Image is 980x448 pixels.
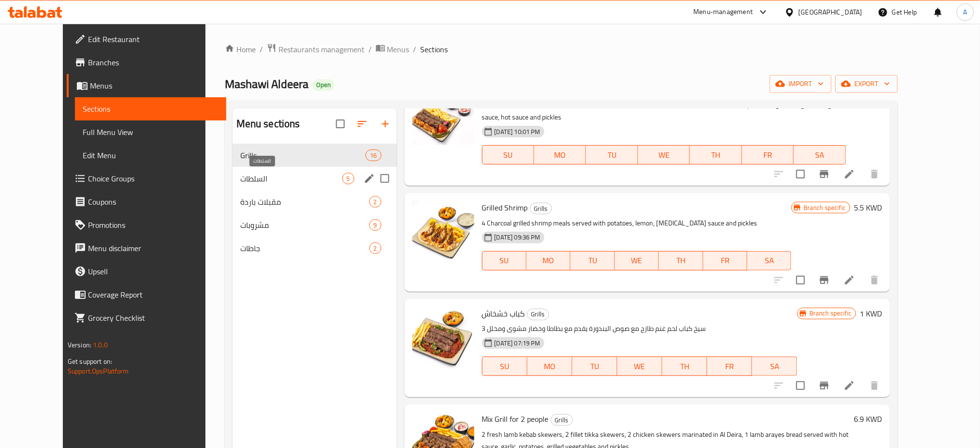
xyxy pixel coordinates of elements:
[88,289,219,300] span: Coverage Report
[854,412,882,426] h6: 6.9 KWD
[551,415,572,426] span: Grills
[530,254,567,268] span: MO
[67,167,227,190] a: Choice Groups
[486,359,524,373] span: SU
[312,81,335,89] span: Open
[370,244,381,253] span: 2
[83,149,219,161] span: Edit Menu
[233,144,397,167] div: Grills16
[412,201,474,263] img: Grilled Shrimp
[278,44,365,55] span: Restaurants management
[68,355,112,368] span: Get support on:
[370,197,381,207] span: 2
[330,114,351,134] span: Select all sections
[570,251,614,270] button: TU
[240,173,342,184] span: السلطات
[666,359,703,373] span: TH
[813,374,836,397] button: Branch-specific-item
[68,365,129,377] a: Support.OpsPlatform
[703,251,747,270] button: FR
[742,145,794,164] button: FR
[527,251,570,270] button: MO
[88,196,219,208] span: Coupons
[351,112,374,135] span: Sort sections
[800,203,849,212] span: Branch specific
[88,312,219,324] span: Grocery Checklist
[790,375,811,396] span: Select to update
[362,171,377,186] button: edit
[233,140,397,264] nav: Menu sections
[482,412,549,426] span: Mix Grill for 2 people
[531,359,569,373] span: MO
[663,254,699,268] span: TH
[638,145,690,164] button: WE
[88,219,219,231] span: Promotions
[369,242,381,254] div: items
[844,168,855,180] a: Edit menu item
[863,163,886,186] button: delete
[586,145,638,164] button: TU
[68,339,91,351] span: Version:
[530,203,552,214] span: Grills
[75,144,227,167] a: Edit Menu
[260,44,263,55] li: /
[491,339,544,348] span: [DATE] 07:19 PM
[413,44,417,55] li: /
[711,359,748,373] span: FR
[659,251,703,270] button: TH
[88,57,219,68] span: Branches
[369,219,381,231] div: items
[482,99,846,123] p: 2 fresh lamb kebab skewers, 1 lamb tikka skewer, 1 chicken shish kebab skewer served with potatoe...
[813,269,836,292] button: Branch-specific-item
[67,213,227,237] a: Promotions
[233,213,397,237] div: مشروبات9
[482,145,534,164] button: SU
[225,44,256,55] a: Home
[486,148,530,162] span: SU
[527,357,572,376] button: MO
[387,44,410,55] span: Menus
[530,203,552,214] div: Grills
[707,357,752,376] button: FR
[854,201,882,214] h6: 5.5 KWD
[376,43,410,56] a: Menus
[844,274,855,286] a: Edit menu item
[412,83,474,145] img: Mix Grill for 1 person
[694,148,738,162] span: TH
[368,44,372,55] li: /
[421,44,448,55] span: Sections
[412,307,474,369] img: كباب خشخاش
[619,254,655,268] span: WE
[225,43,898,56] nav: breadcrumb
[374,112,397,135] button: Add section
[642,148,686,162] span: WE
[233,237,397,260] div: جاطات2
[790,270,811,290] span: Select to update
[366,149,381,161] div: items
[240,196,369,208] span: مقبلات باردة
[843,78,890,90] span: export
[794,145,846,164] button: SA
[707,254,744,268] span: FR
[67,74,227,97] a: Menus
[777,78,824,90] span: import
[615,251,659,270] button: WE
[694,6,753,18] div: Menu-management
[491,233,544,242] span: [DATE] 09:36 PM
[690,145,742,164] button: TH
[312,79,335,91] div: Open
[844,380,855,391] a: Edit menu item
[798,148,842,162] span: SA
[67,190,227,213] a: Coupons
[752,357,797,376] button: SA
[370,221,381,230] span: 9
[790,164,811,184] span: Select to update
[799,7,863,17] div: [GEOGRAPHIC_DATA]
[67,306,227,329] a: Grocery Checklist
[75,120,227,144] a: Full Menu View
[527,309,549,320] div: Grills
[83,126,219,138] span: Full Menu View
[482,217,792,229] p: 4 Charcoal grilled shrimp meals served with potatoes, lemon, [MEDICAL_DATA] sauce and pickles
[225,73,308,95] span: Mashawi Aldeera
[482,323,798,335] p: 3 سيخ كباب لحم غنم طازج مع صوص البندورة يقدم مع بطاطا وخضار مشوى ومخلل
